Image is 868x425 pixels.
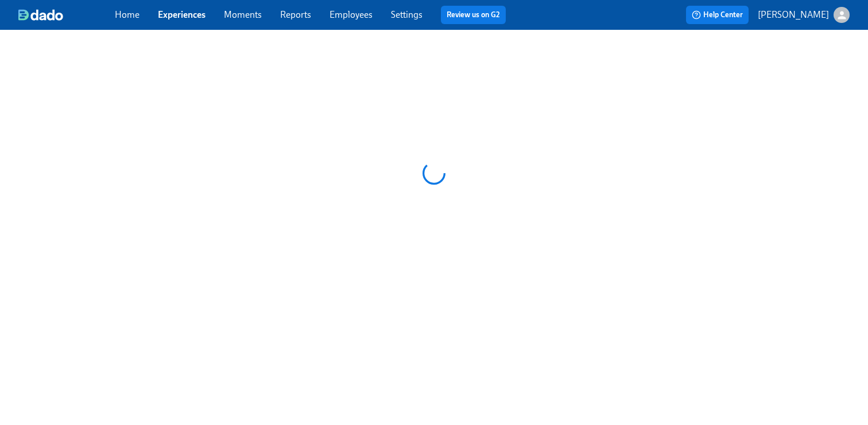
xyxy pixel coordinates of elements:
img: dado [18,9,63,21]
a: Review us on G2 [447,9,500,21]
button: Help Center [686,6,749,24]
a: Settings [391,9,423,20]
a: Employees [330,9,373,20]
p: [PERSON_NAME] [758,9,829,21]
a: Home [115,9,139,20]
a: dado [18,9,115,21]
span: Help Center [692,9,743,21]
button: Review us on G2 [441,6,506,24]
a: Reports [280,9,311,20]
a: Moments [224,9,262,20]
a: Experiences [158,9,206,20]
button: [PERSON_NAME] [758,7,850,23]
